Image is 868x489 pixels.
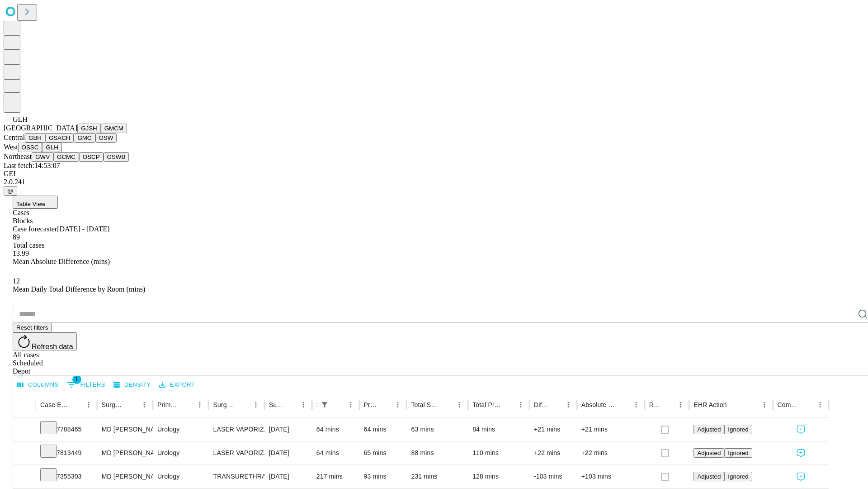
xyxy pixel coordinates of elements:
button: Ignored [724,472,752,481]
button: Menu [82,398,95,411]
span: 13.99 [13,249,29,257]
div: Comments [778,401,800,408]
button: OSW [95,133,117,143]
div: 64 mins [316,418,355,441]
div: Resolved in EHR [649,401,661,408]
span: 89 [13,233,20,241]
div: +22 mins [581,441,640,465]
div: LASER VAPORIZATION [MEDICAL_DATA] [213,418,259,441]
button: Menu [630,398,642,411]
button: Sort [440,398,453,411]
button: Sort [237,398,250,411]
span: Mean Absolute Difference (mins) [13,258,110,265]
button: Ignored [724,448,752,458]
div: [DATE] [269,465,307,488]
button: GMC [74,133,95,143]
button: Menu [514,398,527,411]
div: 88 mins [411,441,463,465]
div: MD [PERSON_NAME] [102,441,148,465]
button: GMCM [101,124,127,133]
div: 128 mins [472,465,525,488]
button: Menu [193,398,206,411]
button: OSSC [18,143,42,152]
div: 110 mins [472,441,525,465]
div: EHR Action [693,401,726,408]
span: Case forecaster [13,225,57,233]
button: Sort [379,398,392,411]
button: GLH [42,143,61,152]
span: [GEOGRAPHIC_DATA] [4,124,77,132]
button: Reset filters [13,323,52,332]
button: Show filters [318,398,331,411]
button: GBH [25,133,45,143]
button: Export [157,378,197,392]
div: 1 active filter [318,398,331,411]
div: Urology [157,441,204,465]
button: GSACH [45,133,74,143]
div: 64 mins [364,418,402,441]
span: Ignored [728,473,748,480]
button: Expand [18,446,31,461]
div: Primary Service [157,401,180,408]
button: GWV [32,152,53,162]
div: MD [PERSON_NAME] [102,418,148,441]
div: 231 mins [411,465,463,488]
div: Absolute Difference [581,401,616,408]
div: LASER VAPORIZATION [MEDICAL_DATA] [213,441,259,465]
button: Sort [181,398,193,411]
button: Sort [728,398,741,411]
button: Menu [250,398,262,411]
button: Adjusted [693,448,724,458]
span: @ [7,187,14,194]
div: Case Epic Id [40,401,69,408]
div: +22 mins [534,441,572,465]
span: Refresh data [32,343,73,350]
button: Sort [661,398,674,411]
div: 84 mins [472,418,525,441]
button: Menu [562,398,575,411]
button: Expand [18,422,31,438]
div: Surgery Name [213,401,236,408]
div: 7355303 [40,465,93,488]
span: Northeast [4,153,32,160]
button: Menu [297,398,310,411]
div: [DATE] [269,441,307,465]
button: Adjusted [693,472,724,481]
div: Total Scheduled Duration [411,401,439,408]
div: 7813449 [40,441,93,465]
button: @ [4,186,17,196]
button: Menu [674,398,687,411]
button: Sort [70,398,82,411]
button: Density [111,378,153,392]
div: Surgery Date [269,401,283,408]
div: Predicted In Room Duration [364,401,378,408]
div: +21 mins [534,418,572,441]
button: Refresh data [13,332,77,350]
div: -103 mins [534,465,572,488]
div: MD [PERSON_NAME] [102,465,148,488]
span: Ignored [728,450,748,456]
div: +21 mins [581,418,640,441]
button: Sort [284,398,297,411]
button: Sort [332,398,344,411]
div: 2.0.241 [4,178,864,186]
button: Sort [801,398,814,411]
div: GEI [4,170,864,178]
button: Menu [453,398,466,411]
div: Scheduled In Room Duration [316,401,317,408]
button: GJSH [77,124,101,133]
span: Adjusted [697,426,721,433]
div: Difference [534,401,548,408]
div: 7788465 [40,418,93,441]
span: Adjusted [697,450,721,456]
div: [DATE] [269,418,307,441]
span: Reset filters [16,324,48,331]
button: Table View [13,196,58,209]
button: Show filters [65,378,108,392]
button: Sort [617,398,630,411]
button: Menu [138,398,151,411]
div: 64 mins [316,441,355,465]
span: West [4,143,18,151]
button: Sort [125,398,138,411]
button: Menu [758,398,771,411]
